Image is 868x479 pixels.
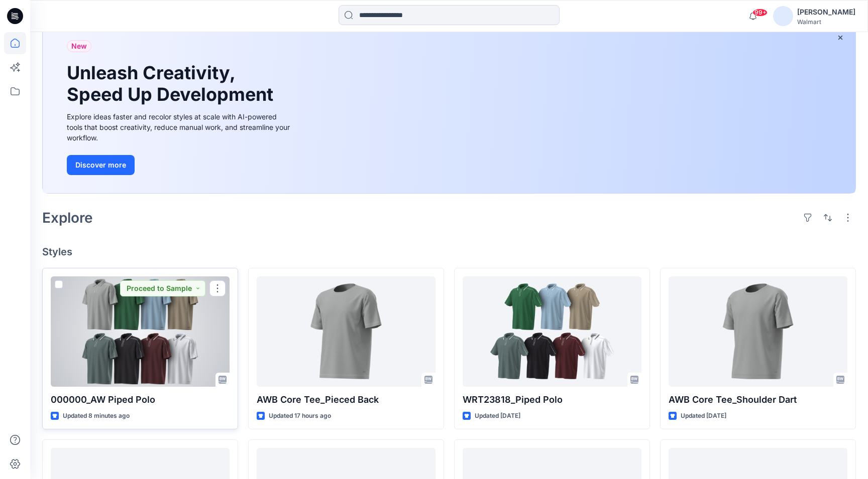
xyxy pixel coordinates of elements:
[67,62,278,105] h1: Unleash Creativity, Speed Up Development
[257,393,436,407] p: AWB Core Tee_Pieced Back
[42,246,856,258] h4: Styles
[51,276,230,387] a: 000000_AW Piped Polo
[681,411,726,421] p: Updated [DATE]
[269,411,331,421] p: Updated 17 hours ago
[463,276,641,387] a: WRT23818_Piped Polo
[67,155,135,175] button: Discover more
[42,210,93,226] h2: Explore
[463,393,641,407] p: WRT23818_Piped Polo
[257,276,436,387] a: AWB Core Tee_Pieced Back
[475,411,520,421] p: Updated [DATE]
[669,393,847,407] p: AWB Core Tee_Shoulder Dart
[797,18,855,26] div: Walmart
[71,40,87,52] span: New
[752,9,768,17] span: 99+
[67,155,293,175] a: Discover more
[797,6,855,18] div: [PERSON_NAME]
[669,276,847,387] a: AWB Core Tee_Shoulder Dart
[773,6,793,26] img: avatar
[51,393,230,407] p: 000000_AW Piped Polo
[67,111,293,143] div: Explore ideas faster and recolor styles at scale with AI-powered tools that boost creativity, red...
[63,411,130,421] p: Updated 8 minutes ago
